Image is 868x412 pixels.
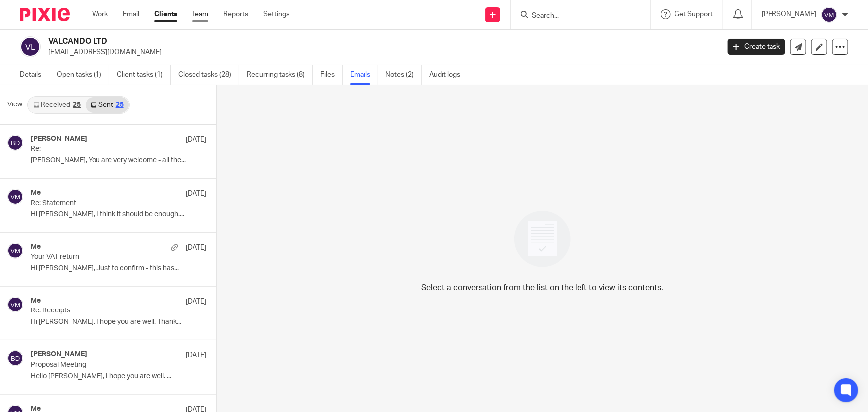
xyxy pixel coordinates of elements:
[186,189,206,199] p: [DATE]
[73,102,81,108] div: 25
[7,243,23,259] img: svg%3E
[31,210,206,219] p: Hi [PERSON_NAME], I think it should be enough....
[31,297,41,305] h4: Me
[116,102,124,108] div: 25
[31,307,172,315] p: Re: Receipts
[31,135,87,143] h4: [PERSON_NAME]
[178,65,239,85] a: Closed tasks (28)
[31,318,206,326] p: Hi [PERSON_NAME], I hope you are well. Thank...
[31,361,172,369] p: Proposal Meeting
[31,350,87,359] h4: [PERSON_NAME]
[422,282,664,294] p: Select a conversation from the list on the left to view its contents.
[48,36,580,47] h2: VALCANDO LTD
[117,65,171,85] a: Client tasks (1)
[31,372,206,381] p: Hello [PERSON_NAME], I hope you are well. ...
[154,9,177,19] a: Clients
[821,7,837,23] img: svg%3E
[48,47,713,57] p: [EMAIL_ADDRESS][DOMAIN_NAME]
[31,264,206,273] p: Hi [PERSON_NAME], Just to confirm - this has...
[123,9,139,19] a: Email
[7,297,23,312] img: svg%3E
[86,97,128,113] a: Sent25
[31,189,41,197] h4: Me
[429,65,468,85] a: Audit logs
[350,65,378,85] a: Emails
[7,189,23,205] img: svg%3E
[531,12,620,21] input: Search
[92,9,108,19] a: Work
[247,65,313,85] a: Recurring tasks (8)
[263,9,289,19] a: Settings
[7,350,23,366] img: svg%3E
[508,205,577,274] img: image
[31,145,172,153] p: Re:
[675,11,713,18] span: Get Support
[20,8,70,21] img: Pixie
[320,65,343,85] a: Files
[223,9,248,19] a: Reports
[186,297,206,307] p: [DATE]
[31,156,206,165] p: [PERSON_NAME], You are very welcome - all the...
[386,65,422,85] a: Notes (2)
[20,65,49,85] a: Details
[57,65,109,85] a: Open tasks (1)
[31,243,41,251] h4: Me
[28,97,86,113] a: Received25
[762,9,816,19] p: [PERSON_NAME]
[31,253,172,261] p: Your VAT return
[186,350,206,360] p: [DATE]
[186,243,206,253] p: [DATE]
[186,135,206,145] p: [DATE]
[7,100,22,110] span: View
[728,39,785,55] a: Create task
[20,36,41,57] img: svg%3E
[7,135,23,151] img: svg%3E
[192,9,208,19] a: Team
[31,199,172,207] p: Re: Statement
